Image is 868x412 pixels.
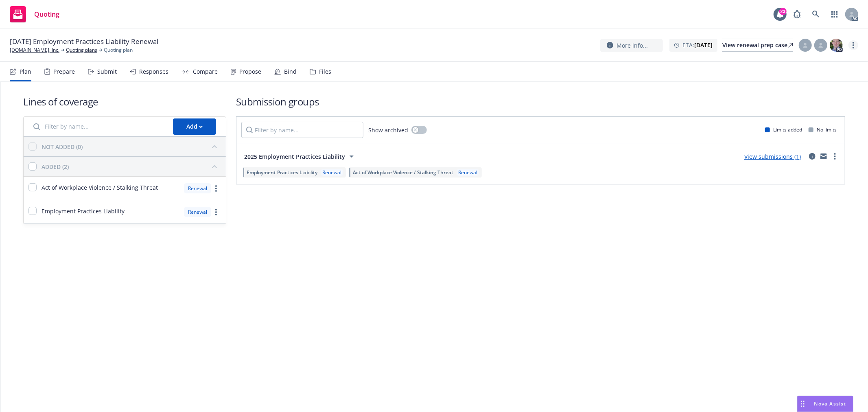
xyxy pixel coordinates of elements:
a: more [848,40,858,50]
h1: Submission groups [236,95,845,108]
button: 2025 Employment Practices Liability [241,148,359,164]
div: View renewal prep case [722,39,793,51]
div: Compare [193,68,218,75]
div: Limits added [765,126,802,133]
div: Files [319,68,331,75]
div: Plan [20,68,31,75]
span: Show archived [368,126,408,134]
a: View renewal prep case [722,39,793,52]
span: Employment Practices Liability [42,207,125,215]
div: ADDED (2) [42,162,69,171]
div: 23 [779,8,787,15]
div: Submit [97,68,117,75]
a: [DOMAIN_NAME], Inc. [10,46,59,54]
button: NOT ADDED (0) [42,140,221,153]
span: Act of Workplace Violence / Stalking Threat [353,169,453,176]
span: Quoting plan [104,46,133,54]
a: mail [819,151,829,161]
a: Quoting [7,3,63,26]
a: Search [808,6,824,22]
span: 2025 Employment Practices Liability [244,152,345,161]
a: Report a Bug [789,6,805,22]
div: Renewal [184,207,211,217]
div: No limits [809,126,837,133]
a: more [211,207,221,217]
span: Act of Workplace Violence / Stalking Threat [42,183,158,192]
div: Prepare [53,68,75,75]
a: Quoting plans [66,46,97,54]
button: Nova Assist [797,396,853,412]
span: [DATE] Employment Practices Liability Renewal [10,37,158,46]
div: Renewal [184,183,211,193]
a: View submissions (1) [744,153,801,160]
div: Renewal [457,169,479,176]
a: circleInformation [807,151,817,161]
span: Quoting [34,11,59,18]
div: Add [186,119,203,134]
input: Filter by name... [28,118,168,135]
strong: [DATE] [694,41,713,49]
button: More info... [600,39,663,52]
h1: Lines of coverage [23,95,226,108]
input: Filter by name... [241,122,363,138]
span: ETA : [682,41,713,49]
div: NOT ADDED (0) [42,142,83,151]
img: photo [830,39,843,52]
button: Add [173,118,216,135]
div: Propose [239,68,261,75]
span: More info... [617,41,648,50]
span: Nova Assist [814,400,846,407]
a: more [211,184,221,193]
div: Drag to move [798,396,808,412]
button: ADDED (2) [42,160,221,173]
div: Bind [284,68,297,75]
span: Employment Practices Liability [247,169,317,176]
a: Switch app [826,6,843,22]
div: Responses [139,68,168,75]
div: Renewal [321,169,343,176]
a: more [830,151,840,161]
